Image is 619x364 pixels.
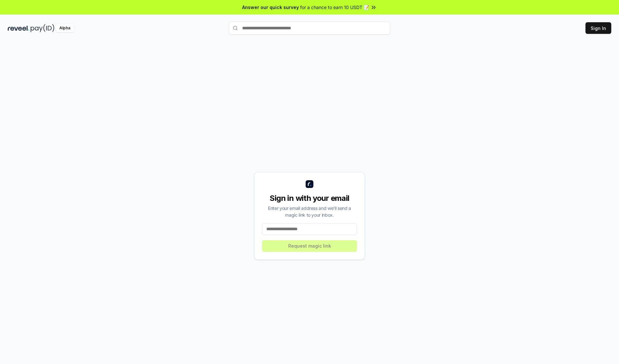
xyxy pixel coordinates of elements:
span: Answer our quick survey [242,4,299,11]
img: pay_id [31,24,54,32]
div: Alpha [56,24,74,32]
img: reveel_dark [8,24,29,32]
img: logo_small [306,180,313,188]
div: Sign in with your email [262,193,357,203]
div: Enter your email address and we’ll send a magic link to your inbox. [262,205,357,218]
button: Sign In [585,22,611,34]
span: for a chance to earn 10 USDT 📝 [300,4,369,11]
